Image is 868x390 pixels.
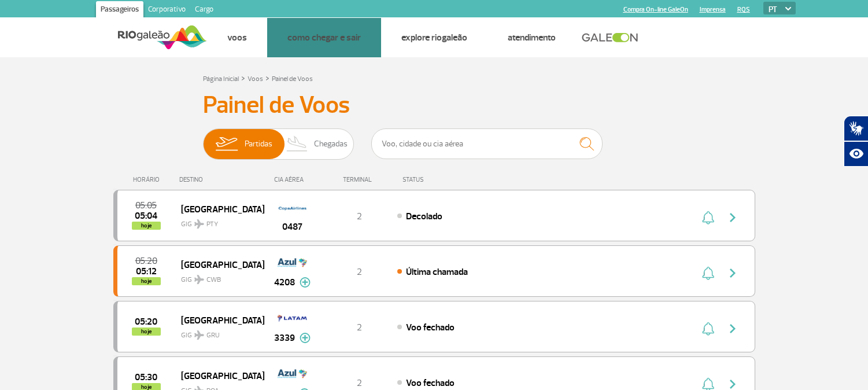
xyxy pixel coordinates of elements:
span: Decolado [406,211,442,222]
div: TERMINAL [322,176,397,183]
span: 2 [357,322,362,333]
img: mais-info-painel-voo.svg [300,333,311,343]
img: destiny_airplane.svg [194,275,204,284]
div: HORÁRIO [117,176,180,183]
span: [GEOGRAPHIC_DATA] [181,201,255,216]
img: seta-direita-painel-voo.svg [726,322,740,336]
span: Última chamada [406,266,468,278]
span: hoje [132,328,161,336]
a: Painel de Voos [272,75,313,83]
a: Voos [227,32,247,43]
span: 2 [357,266,362,278]
img: seta-direita-painel-voo.svg [726,266,740,280]
img: destiny_airplane.svg [194,330,204,340]
a: Cargo [190,1,218,20]
a: > [241,71,245,84]
span: 0487 [282,220,302,234]
span: CWB [206,275,221,285]
span: 2 [357,211,362,222]
img: destiny_airplane.svg [194,219,204,229]
span: Partidas [245,129,272,159]
a: Como chegar e sair [287,32,361,43]
span: Chegadas [314,129,348,159]
a: Atendimento [508,32,556,43]
button: Abrir recursos assistivos. [844,141,868,167]
img: sino-painel-voo.svg [702,266,714,280]
span: hoje [132,277,161,285]
input: Voo, cidade ou cia aérea [371,128,603,159]
h3: Painel de Voos [203,91,666,120]
a: Passageiros [96,1,143,20]
span: [GEOGRAPHIC_DATA] [181,257,255,272]
a: Página Inicial [203,75,239,83]
span: 3339 [274,331,295,345]
div: CIA AÉREA [264,176,322,183]
button: Abrir tradutor de língua de sinais. [844,116,868,141]
span: GIG [181,324,255,341]
img: mais-info-painel-voo.svg [300,277,311,288]
span: GRU [206,330,220,341]
span: 2025-09-25 05:20:00 [135,257,157,265]
a: Explore RIOgaleão [401,32,467,43]
div: DESTINO [179,176,264,183]
div: STATUS [397,176,491,183]
span: GIG [181,213,255,230]
span: 4208 [274,275,295,289]
span: 2025-09-25 05:12:27 [136,267,157,275]
span: 2025-09-25 05:20:00 [135,318,157,326]
span: [GEOGRAPHIC_DATA] [181,312,255,328]
a: > [265,71,269,84]
img: seta-direita-painel-voo.svg [726,211,740,225]
img: slider-desembarque [280,129,315,159]
span: Voo fechado [406,322,455,333]
a: Corporativo [143,1,190,20]
span: 2025-09-25 05:30:00 [135,373,157,381]
span: 2025-09-25 05:05:00 [135,201,157,209]
span: [GEOGRAPHIC_DATA] [181,368,255,383]
img: sino-painel-voo.svg [702,322,714,336]
a: RQS [737,6,750,13]
span: Voo fechado [406,377,455,389]
span: hoje [132,222,161,230]
img: sino-painel-voo.svg [702,211,714,225]
span: 2 [357,377,362,389]
a: Imprensa [700,6,726,13]
span: 2025-09-25 05:04:12 [135,212,157,220]
img: slider-embarque [208,129,245,159]
a: Compra On-line GaleOn [623,6,688,13]
span: PTY [206,219,218,230]
span: GIG [181,268,255,285]
div: Plugin de acessibilidade da Hand Talk. [844,116,868,167]
a: Voos [248,75,263,83]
